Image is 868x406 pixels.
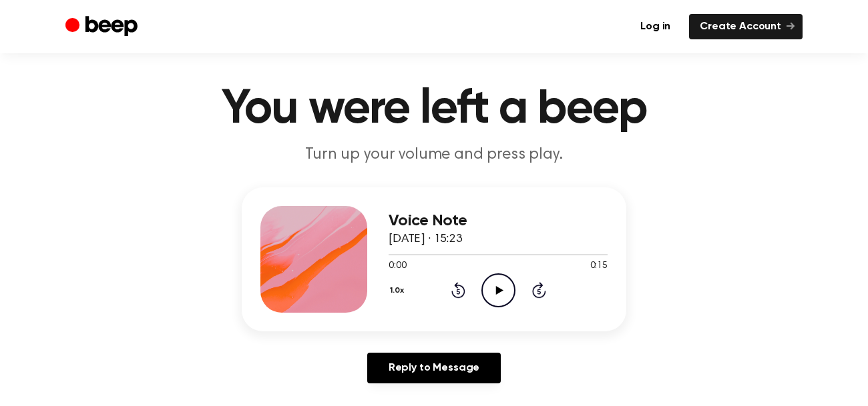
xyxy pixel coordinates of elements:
h1: You were left a beep [92,85,776,133]
a: Log in [630,14,681,39]
button: 1.0x [389,279,409,302]
p: Turn up your volume and press play. [178,144,690,166]
h3: Voice Note [389,212,608,230]
span: [DATE] · 15:23 [389,233,462,245]
a: Reply to Message [367,353,501,383]
span: 0:15 [590,259,608,273]
a: Beep [65,14,141,40]
span: 0:00 [389,259,406,273]
a: Create Account [689,14,803,39]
